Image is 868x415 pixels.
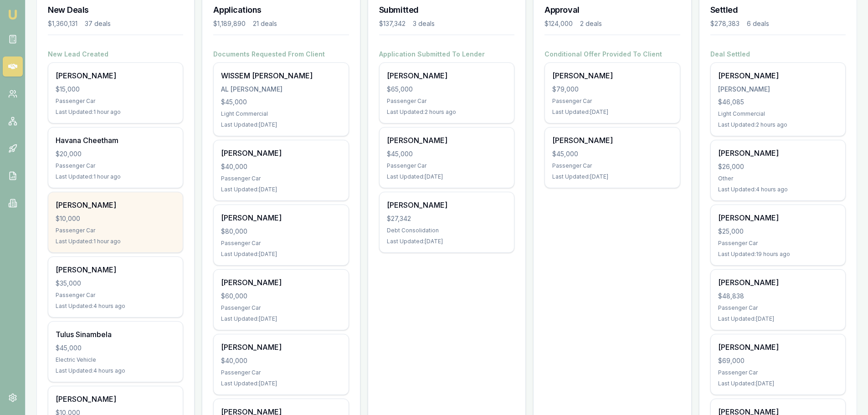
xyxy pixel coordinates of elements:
[387,149,507,159] div: $45,000
[221,342,341,353] div: [PERSON_NAME]
[56,173,175,180] div: Last Updated: 1 hour ago
[718,227,838,236] div: $25,000
[718,251,838,258] div: Last Updated: 19 hours ago
[221,121,341,128] div: Last Updated: [DATE]
[56,97,175,105] div: Passenger Car
[213,4,349,16] h3: Applications
[253,19,277,28] div: 21 deals
[221,251,341,258] div: Last Updated: [DATE]
[56,85,175,94] div: $15,000
[221,292,341,301] div: $60,000
[56,227,175,234] div: Passenger Car
[718,315,838,323] div: Last Updated: [DATE]
[221,212,341,223] div: [PERSON_NAME]
[718,85,838,94] div: [PERSON_NAME]
[718,369,838,376] div: Passenger Car
[718,304,838,312] div: Passenger Car
[48,4,183,16] h3: New Deals
[56,135,175,146] div: Havana Cheetham
[221,110,341,118] div: Light Commercial
[718,186,838,193] div: Last Updated: 4 hours ago
[56,264,175,275] div: [PERSON_NAME]
[56,149,175,159] div: $20,000
[387,135,507,146] div: [PERSON_NAME]
[56,356,175,364] div: Electric Vehicle
[221,186,341,193] div: Last Updated: [DATE]
[552,108,672,116] div: Last Updated: [DATE]
[387,162,507,169] div: Passenger Car
[544,50,680,59] h4: Conditional Offer Provided To Client
[718,212,838,223] div: [PERSON_NAME]
[710,19,740,28] div: $278,383
[718,380,838,387] div: Last Updated: [DATE]
[56,329,175,340] div: Tulus Sinambela
[221,277,341,288] div: [PERSON_NAME]
[56,292,175,299] div: Passenger Car
[718,97,838,107] div: $46,085
[552,97,672,105] div: Passenger Car
[56,70,175,81] div: [PERSON_NAME]
[221,240,341,247] div: Passenger Car
[387,108,507,116] div: Last Updated: 2 hours ago
[221,356,341,365] div: $40,000
[379,19,406,28] div: $137,342
[580,19,602,28] div: 2 deals
[56,394,175,405] div: [PERSON_NAME]
[221,162,341,171] div: $40,000
[413,19,435,28] div: 3 deals
[85,19,111,28] div: 37 deals
[544,4,680,16] h3: Approval
[747,19,769,28] div: 6 deals
[56,238,175,245] div: Last Updated: 1 hour ago
[552,85,672,94] div: $79,000
[718,162,838,171] div: $26,000
[718,342,838,353] div: [PERSON_NAME]
[56,200,175,210] div: [PERSON_NAME]
[7,9,18,20] img: emu-icon-u.png
[221,369,341,376] div: Passenger Car
[552,173,672,180] div: Last Updated: [DATE]
[221,380,341,387] div: Last Updated: [DATE]
[379,50,514,59] h4: Application Submitted To Lender
[56,214,175,223] div: $10,000
[56,367,175,374] div: Last Updated: 4 hours ago
[387,70,507,81] div: [PERSON_NAME]
[710,50,846,59] h4: Deal Settled
[718,70,838,81] div: [PERSON_NAME]
[213,50,349,59] h4: Documents Requested From Client
[552,135,672,146] div: [PERSON_NAME]
[221,315,341,323] div: Last Updated: [DATE]
[718,292,838,301] div: $48,838
[221,227,341,236] div: $80,000
[56,302,175,310] div: Last Updated: 4 hours ago
[221,97,341,107] div: $45,000
[552,162,672,169] div: Passenger Car
[221,148,341,159] div: [PERSON_NAME]
[221,70,341,81] div: WISSEM [PERSON_NAME]
[221,175,341,182] div: Passenger Car
[387,238,507,245] div: Last Updated: [DATE]
[718,175,838,182] div: Other
[552,70,672,81] div: [PERSON_NAME]
[221,304,341,312] div: Passenger Car
[56,162,175,169] div: Passenger Car
[387,227,507,234] div: Debt Consolidation
[552,149,672,159] div: $45,000
[48,50,183,59] h4: New Lead Created
[718,356,838,365] div: $69,000
[387,97,507,105] div: Passenger Car
[718,148,838,159] div: [PERSON_NAME]
[718,240,838,247] div: Passenger Car
[387,173,507,180] div: Last Updated: [DATE]
[213,19,246,28] div: $1,189,890
[718,110,838,118] div: Light Commercial
[56,108,175,116] div: Last Updated: 1 hour ago
[718,277,838,288] div: [PERSON_NAME]
[56,343,175,353] div: $45,000
[379,4,514,16] h3: Submitted
[387,214,507,223] div: $27,342
[544,19,573,28] div: $124,000
[387,200,507,210] div: [PERSON_NAME]
[718,121,838,128] div: Last Updated: 2 hours ago
[387,85,507,94] div: $65,000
